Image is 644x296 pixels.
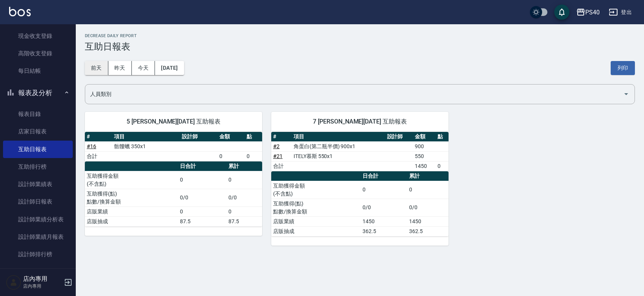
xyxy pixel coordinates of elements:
[271,161,292,171] td: 合計
[361,171,407,181] th: 日合計
[85,171,178,189] td: 互助獲得金額 (不含點)
[9,7,31,16] img: Logo
[85,151,112,161] td: 合計
[108,61,132,75] button: 昨天
[85,132,262,161] table: a dense table
[88,88,620,101] input: 人員名稱
[361,226,407,236] td: 362.5
[85,161,262,227] table: a dense table
[3,27,73,45] a: 現金收支登錄
[407,216,449,226] td: 1450
[385,132,413,142] th: 設計師
[85,41,635,52] h3: 互助日報表
[6,275,21,290] img: Person
[361,216,407,226] td: 1450
[178,171,227,189] td: 0
[271,181,361,199] td: 互助獲得金額 (不含點)
[87,143,96,149] a: #16
[85,189,178,207] td: 互助獲得(點) 點數/換算金額
[112,141,180,151] td: 骷髏蠟 350x1
[436,161,449,171] td: 0
[85,132,112,142] th: #
[271,171,449,236] table: a dense table
[85,207,178,216] td: 店販業績
[85,216,178,226] td: 店販抽成
[407,171,449,181] th: 累計
[407,199,449,216] td: 0/0
[3,246,73,263] a: 設計師排行榜
[155,61,184,75] button: [DATE]
[3,141,73,158] a: 互助日報表
[585,8,600,17] div: PS40
[112,132,180,142] th: 項目
[178,216,227,226] td: 87.5
[407,226,449,236] td: 362.5
[227,216,262,226] td: 87.5
[227,171,262,189] td: 0
[178,207,227,216] td: 0
[271,199,361,216] td: 互助獲得(點) 點數/換算金額
[94,118,253,125] span: 5 [PERSON_NAME][DATE] 互助報表
[413,151,436,161] td: 550
[227,207,262,216] td: 0
[554,5,569,20] button: save
[85,33,635,38] h2: Decrease Daily Report
[3,62,73,80] a: 每日結帳
[361,181,407,199] td: 0
[280,118,439,125] span: 7 [PERSON_NAME][DATE] 互助報表
[271,226,361,236] td: 店販抽成
[271,216,361,226] td: 店販業績
[3,193,73,210] a: 設計師日報表
[606,5,635,19] button: 登出
[178,161,227,171] th: 日合計
[292,141,385,151] td: 角蛋白(第二瓶半價) 900x1
[217,132,245,142] th: 金額
[245,132,262,142] th: 點
[245,151,262,161] td: 0
[573,5,603,20] button: PS40
[3,105,73,123] a: 報表目錄
[217,151,245,161] td: 0
[3,45,73,62] a: 高階收支登錄
[85,61,108,75] button: 前天
[620,88,632,100] button: Open
[23,283,62,290] p: 店內專用
[227,161,262,171] th: 累計
[23,275,62,283] h5: 店內專用
[178,189,227,207] td: 0/0
[413,161,436,171] td: 1450
[3,263,73,280] a: 服務扣項明細表
[3,211,73,228] a: 設計師業績分析表
[3,158,73,175] a: 互助排行榜
[292,132,385,142] th: 項目
[3,83,73,103] button: 報表及分析
[292,151,385,161] td: ITELY慕斯 550x1
[180,132,217,142] th: 設計師
[227,189,262,207] td: 0/0
[271,132,449,171] table: a dense table
[413,132,436,142] th: 金額
[132,61,155,75] button: 今天
[3,228,73,246] a: 設計師業績月報表
[611,61,635,75] button: 列印
[3,175,73,193] a: 設計師業績表
[436,132,449,142] th: 點
[407,181,449,199] td: 0
[413,141,436,151] td: 900
[271,132,292,142] th: #
[273,153,283,159] a: #21
[273,143,280,149] a: #2
[3,123,73,140] a: 店家日報表
[361,199,407,216] td: 0/0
